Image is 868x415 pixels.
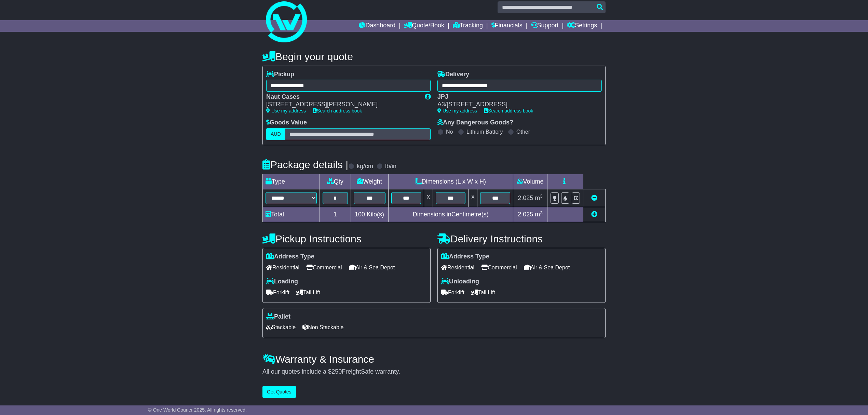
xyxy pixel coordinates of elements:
a: Financials [491,20,523,32]
a: Search address book [313,108,362,113]
td: Volume [513,174,547,189]
label: lb/in [385,163,396,170]
label: Address Type [266,253,314,260]
h4: Delivery Instructions [437,233,606,244]
h4: Warranty & Insurance [262,353,606,365]
span: 2.025 [518,195,533,201]
a: Use my address [437,108,477,113]
label: Loading [266,278,298,285]
label: Pickup [266,71,294,78]
span: Forklift [266,287,289,298]
span: Commercial [306,262,342,273]
span: Residential [266,262,299,273]
span: Tail Lift [296,287,320,298]
h4: Begin your quote [262,51,606,62]
a: Quote/Book [404,20,444,32]
div: All our quotes include a $ FreightSafe warranty. [262,368,606,376]
span: m [535,211,543,218]
label: Delivery [437,71,469,78]
span: Air & Sea Depot [524,262,570,273]
label: Any Dangerous Goods? [437,119,513,126]
h4: Package details | [262,159,348,170]
span: 250 [331,368,342,375]
td: Kilo(s) [351,207,388,222]
label: Unloading [441,278,479,285]
a: Support [531,20,559,32]
td: 1 [320,207,351,222]
span: © One World Courier 2025. All rights reserved. [148,407,247,413]
a: Settings [567,20,597,32]
label: Pallet [266,313,290,321]
span: Tail Lift [471,287,495,298]
span: 100 [355,211,365,218]
span: Residential [441,262,474,273]
td: Weight [351,174,388,189]
td: Dimensions (L x W x H) [388,174,513,189]
td: Type [263,174,320,189]
div: [STREET_ADDRESS][PERSON_NAME] [266,101,418,108]
td: Qty [320,174,351,189]
span: Commercial [481,262,517,273]
td: Total [263,207,320,222]
h4: Pickup Instructions [262,233,431,244]
span: 2.025 [518,211,533,218]
a: Dashboard [359,20,395,32]
div: JPJ [437,93,595,101]
span: m [535,195,543,201]
a: Search address book [484,108,533,113]
span: Non Stackable [302,322,343,333]
label: kg/cm [357,163,373,170]
td: x [469,189,477,207]
span: Stackable [266,322,296,333]
div: A3/[STREET_ADDRESS] [437,101,595,108]
a: Remove this item [591,195,597,201]
label: No [446,129,453,135]
td: x [424,189,433,207]
td: Dimensions in Centimetre(s) [388,207,513,222]
button: Get Quotes [262,386,296,398]
label: Address Type [441,253,489,260]
span: Air & Sea Depot [349,262,395,273]
span: Forklift [441,287,464,298]
a: Tracking [453,20,483,32]
sup: 3 [540,210,543,215]
label: Goods Value [266,119,307,126]
a: Use my address [266,108,306,113]
sup: 3 [540,193,543,199]
label: Other [516,129,530,135]
label: AUD [266,128,285,140]
a: Add new item [591,211,597,218]
div: Naut Cases [266,93,418,101]
label: Lithium Battery [466,129,503,135]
